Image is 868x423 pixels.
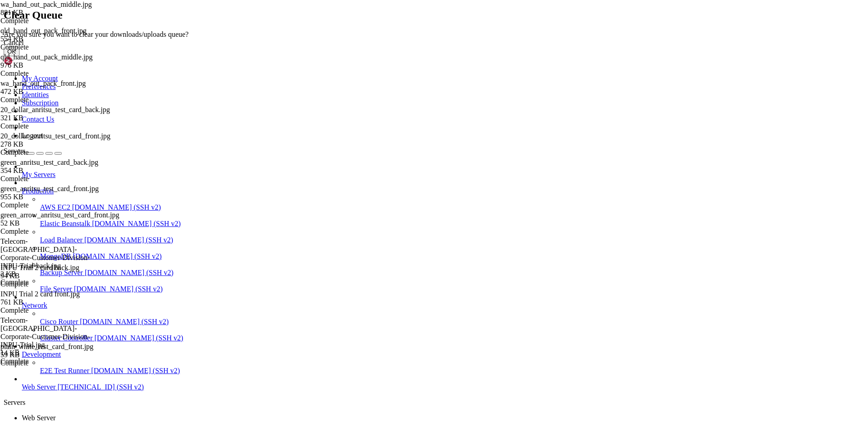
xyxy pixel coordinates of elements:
div: Complete [0,280,91,288]
span: INPU Trial 2 card front.jpg [0,290,80,298]
span: green_anritsu_test_card_back.jpg [0,158,98,166]
span: Telecom-Australia-Corporate-Customer-Division-INPU-Trial-back.jpg [0,237,91,278]
span: 20_dollar_anritsu_test_card_back.jpg [0,106,110,122]
div: Complete [0,306,91,315]
span: INPU Trial 2 card back.jpg [0,264,91,280]
div: Complete [0,227,91,236]
span: green_anritsu_test_card_front.jpg [0,185,99,192]
span: green_arrow_anritsu_test_card_front.jpg [0,211,119,227]
div: 554 KB [0,35,91,43]
span: Telecom-[GEOGRAPHIC_DATA]-Corporate-Customer-Division-INPU-Trial.jpg [0,316,90,349]
span: plain_white_test_card_front.jpg [0,343,94,359]
div: Complete [0,359,91,367]
div: 881 KB [0,9,91,17]
span: wa_hand_out_pack_middle.jpg [0,0,92,17]
div: 955 KB [0,193,91,201]
span: qld_hand_out_pack_middle.jpg [0,53,93,69]
span: wa_hand_out_pack_middle.jpg [0,0,92,8]
span: 20_dollar_anritsu_test_card_front.jpg [0,132,110,140]
div: 278 KB [0,140,91,148]
div: Complete [0,17,91,25]
div: Complete [0,122,91,130]
div: Complete [0,43,91,51]
span: plain_white_test_card_front.jpg [0,343,94,350]
div: 472 KB [0,88,91,96]
div: Complete [0,148,91,157]
div: 761 KB [0,298,91,306]
span: Telecom-Australia-Corporate-Customer-Division-INPU-Trial.jpg [0,316,91,357]
div: 354 KB [0,167,91,175]
div: Complete [0,175,91,183]
span: green_arrow_anritsu_test_card_front.jpg [0,211,119,219]
div: 94 KB [0,272,91,280]
span: qld_hand_out_pack_middle.jpg [0,53,93,61]
div: 976 KB [0,61,91,69]
div: 321 KB [0,114,91,122]
div: Complete [0,96,91,104]
span: Telecom-[GEOGRAPHIC_DATA]-Corporate-Customer-Division-INPU-Trial-back.jpg [0,237,90,270]
div: Complete [0,69,91,78]
span: green_anritsu_test_card_front.jpg [0,185,99,201]
span: INPU Trial 2 card front.jpg [0,290,91,306]
span: qld_hand_out_pack_front.jpg [0,27,87,34]
div: 59 KB [0,351,91,359]
span: qld_hand_out_pack_front.jpg [0,27,91,43]
div: Complete [0,201,91,209]
span: green_anritsu_test_card_back.jpg [0,158,98,175]
span: wa_hand_out_pack_front.jpg [0,79,91,96]
div: 52 KB [0,219,91,227]
span: INPU Trial 2 card back.jpg [0,264,79,271]
span: 20_dollar_anritsu_test_card_back.jpg [0,106,110,113]
span: 20_dollar_anritsu_test_card_front.jpg [0,132,110,148]
span: wa_hand_out_pack_front.jpg [0,79,86,87]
